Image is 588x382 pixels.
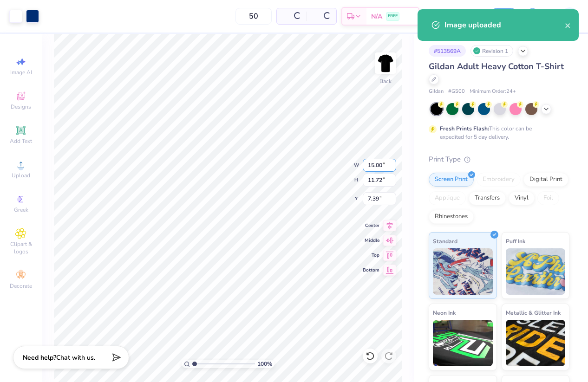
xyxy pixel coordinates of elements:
img: Neon Ink [433,320,493,366]
span: Chat with us. [56,353,95,362]
div: Embroidery [477,173,521,187]
span: Greek [14,206,28,214]
div: Screen Print [429,173,474,187]
div: Back [379,77,392,85]
img: Metallic & Glitter Ink [506,320,566,366]
strong: Fresh Prints Flash: [440,125,489,132]
span: Middle [363,237,379,244]
div: Foil [537,191,559,205]
span: Bottom [363,267,379,273]
span: Standard [433,236,457,246]
div: Image uploaded [444,19,565,31]
span: Neon Ink [433,308,456,317]
span: Top [363,252,379,259]
div: This color can be expedited for 5 day delivery. [440,124,554,141]
button: close [565,19,571,31]
span: Puff Ink [506,236,525,246]
span: # G500 [448,88,465,96]
div: Rhinestones [429,210,474,224]
div: Applique [429,191,466,205]
span: Clipart & logos [5,240,37,255]
span: N/A [371,12,382,21]
strong: Need help? [23,353,56,362]
span: Designs [11,103,31,110]
span: Decorate [10,282,32,290]
span: Add Text [10,137,32,145]
span: Minimum Order: 24 + [470,88,516,96]
span: Center [363,222,379,229]
img: Puff Ink [506,248,566,295]
span: Image AI [10,69,32,76]
div: Print Type [429,154,569,165]
img: Back [376,54,395,72]
div: Revision 1 [470,45,513,57]
div: Digital Print [523,173,568,187]
span: Metallic & Glitter Ink [506,308,561,317]
span: Gildan [429,88,444,96]
span: FREE [388,13,398,19]
div: Transfers [469,191,506,205]
span: Upload [12,172,30,179]
span: Gildan Adult Heavy Cotton T-Shirt [429,61,564,72]
img: Standard [433,248,493,295]
span: 100 % [257,360,272,368]
input: Untitled Design [438,7,483,26]
div: # 513569A [429,45,466,57]
div: Vinyl [509,191,535,205]
input: – – [235,8,272,25]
